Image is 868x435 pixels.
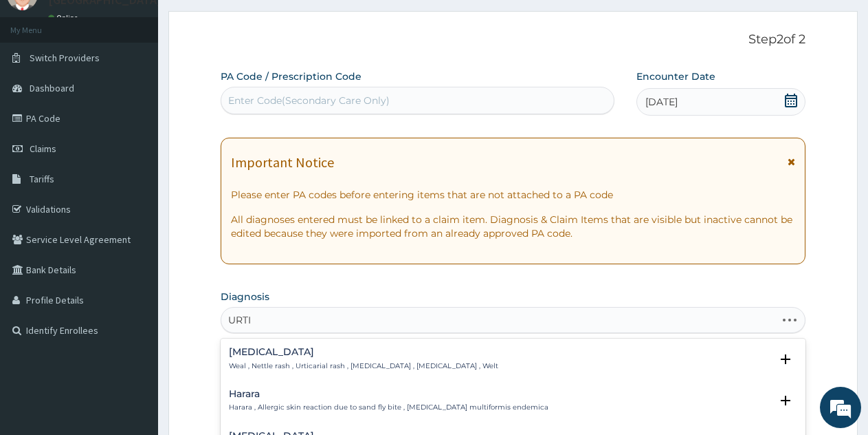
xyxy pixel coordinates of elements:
i: open select status [777,351,794,368]
div: Enter Code(Secondary Care Only) [228,94,390,107]
h4: Harara [229,389,548,399]
textarea: Type your message and hit 'Enter' [7,289,262,337]
label: Encounter Date [636,70,715,83]
span: Switch Providers [30,52,100,64]
p: Weal , Nettle rash , Urticarial rash , [MEDICAL_DATA] , [MEDICAL_DATA] , Welt [229,361,498,371]
p: Harara , Allergic skin reaction due to sand fly bite , [MEDICAL_DATA] multiformis endemica [229,403,548,412]
i: open select status [777,392,794,409]
div: Chat with us now [71,77,231,95]
span: We're online! [80,130,190,269]
h1: Important Notice [231,155,334,170]
p: Please enter PA codes before entering items that are not attached to a PA code [231,188,795,202]
span: Tariffs [30,173,54,185]
span: [DATE] [645,95,678,109]
span: Dashboard [30,82,74,94]
p: All diagnoses entered must be linked to a claim item. Diagnosis & Claim Items that are visible bu... [231,213,795,240]
p: Step 2 of 2 [221,32,805,47]
div: Minimize live chat window [225,7,258,40]
img: d_794563401_company_1708531726252_794563401 [25,69,56,103]
span: Claims [30,142,56,155]
label: Diagnosis [221,290,269,304]
label: PA Code / Prescription Code [221,70,361,83]
h4: [MEDICAL_DATA] [229,347,498,357]
a: Online [48,13,81,23]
